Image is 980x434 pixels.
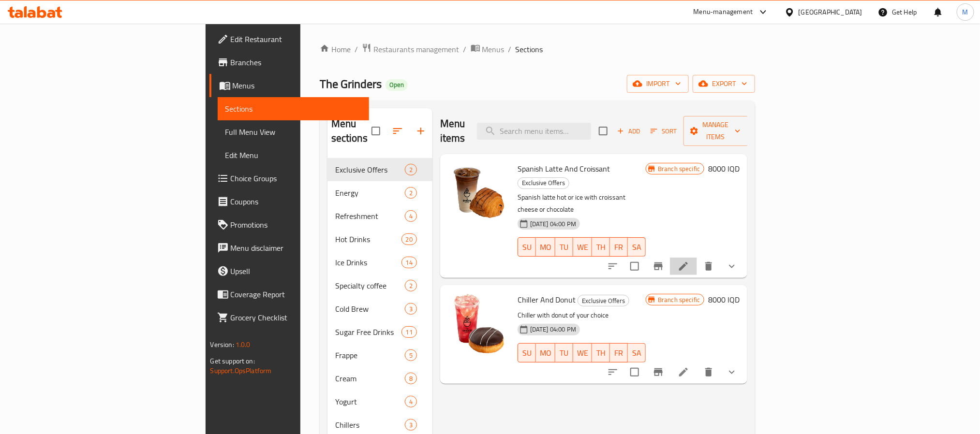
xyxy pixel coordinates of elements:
[335,210,405,222] div: Refreshment
[627,75,689,93] button: import
[463,43,467,55] li: /
[209,74,369,97] a: Menus
[573,237,592,257] button: WE
[522,346,532,360] span: SU
[335,326,401,338] span: Sugar Free Drinks
[320,73,382,95] span: The Grinders
[522,240,532,254] span: SU
[448,293,510,355] img: Chiller And Donut
[596,346,606,360] span: TH
[366,121,386,141] span: Select all sections
[628,343,646,362] button: SA
[720,255,743,278] button: show more
[218,97,369,120] a: Sections
[405,187,417,199] div: items
[508,43,512,55] li: /
[405,420,416,430] span: 3
[592,237,610,257] button: TH
[405,304,416,314] span: 3
[616,126,642,137] span: Add
[335,349,405,361] div: Frappe
[708,293,740,306] h6: 8000 IQD
[654,295,704,304] span: Branch specific
[218,144,369,167] a: Edit Menu
[402,328,416,337] span: 11
[635,78,681,90] span: import
[578,295,629,306] span: Exclusive Offers
[540,346,551,360] span: MO
[335,419,405,431] span: Chillers
[477,123,591,140] input: search
[518,161,610,176] span: Spanish Latte And Croissant
[624,362,645,382] span: Select to update
[678,366,689,378] a: Edit menu item
[632,346,642,360] span: SA
[651,126,677,137] span: Sort
[335,257,401,268] span: Ice Drinks
[231,289,361,300] span: Coverage Report
[720,361,743,384] button: show more
[335,233,401,245] div: Hot Drinks
[683,116,748,146] button: Manage items
[577,240,588,254] span: WE
[327,204,432,228] div: Refreshment4
[335,187,405,199] div: Energy
[373,43,460,55] span: Restaurants management
[209,167,369,190] a: Choice Groups
[632,240,642,254] span: SA
[209,51,369,74] a: Branches
[654,164,704,174] span: Branch specific
[335,164,405,175] span: Exclusive Offers
[335,280,405,291] div: Specialty coffee
[518,343,536,362] button: SU
[610,343,628,362] button: FR
[209,213,369,236] a: Promotions
[335,303,405,315] span: Cold Brew
[209,283,369,306] a: Coverage Report
[225,126,361,138] span: Full Menu View
[327,158,432,181] div: Exclusive Offers2
[210,364,272,377] a: Support.OpsPlatform
[573,343,592,362] button: WE
[327,228,432,251] div: Hot Drinks20
[697,255,720,278] button: delete
[596,240,606,254] span: TH
[335,373,405,384] span: Cream
[335,396,405,407] span: Yogurt
[327,181,432,204] div: Energy2
[613,124,644,139] button: Add
[218,120,369,144] a: Full Menu View
[448,162,510,224] img: Spanish Latte And Croissant
[405,396,417,407] div: items
[209,190,369,213] a: Coupons
[386,119,409,143] span: Sort sections
[577,346,588,360] span: WE
[963,7,968,17] span: M
[440,116,465,145] h2: Menu items
[644,124,683,139] span: Sort items
[209,28,369,51] a: Edit Restaurant
[231,33,361,45] span: Edit Restaurant
[624,256,645,276] span: Select to update
[405,351,416,360] span: 5
[405,373,417,384] div: items
[386,79,408,91] div: Open
[610,237,628,257] button: FR
[405,212,416,221] span: 4
[628,237,646,257] button: SA
[401,326,417,338] div: items
[559,240,569,254] span: TU
[648,124,680,139] button: Sort
[405,188,416,198] span: 2
[555,237,573,257] button: TU
[518,177,569,188] span: Exclusive Offers
[209,260,369,283] a: Upsell
[540,240,551,254] span: MO
[386,81,408,89] span: Open
[405,374,416,383] span: 8
[559,346,569,360] span: TU
[647,361,670,384] button: Branch-specific-item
